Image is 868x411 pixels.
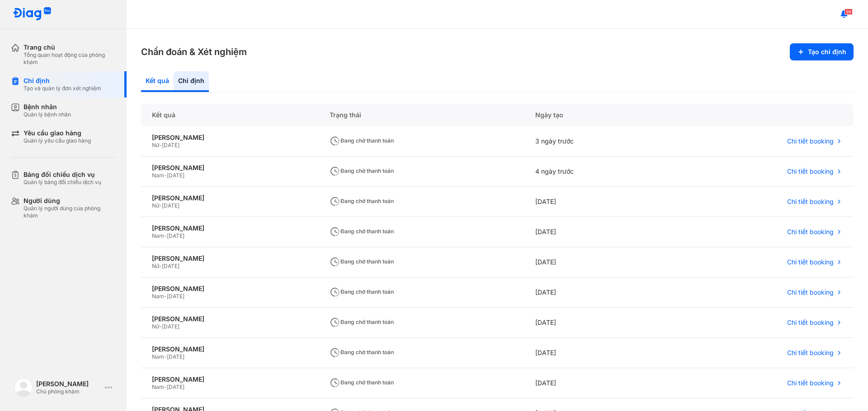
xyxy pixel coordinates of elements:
[330,379,394,386] span: Đang chờ thanh toán
[167,353,184,360] span: [DATE]
[36,380,101,388] div: [PERSON_NAME]
[152,142,159,148] span: Nữ
[787,349,834,357] span: Chi tiết booking
[24,197,116,205] div: Người dùng
[844,9,853,15] span: 99
[330,228,394,235] span: Đang chờ thanh toán
[524,126,669,157] div: 3 ngày trước
[152,194,308,202] div: [PERSON_NAME]
[152,375,308,383] div: [PERSON_NAME]
[152,202,159,209] span: Nữ
[152,345,308,353] div: [PERSON_NAME]
[152,263,159,269] span: Nữ
[159,142,162,148] span: -
[167,232,184,239] span: [DATE]
[152,315,308,323] div: [PERSON_NAME]
[164,232,167,239] span: -
[141,46,247,58] h3: Chẩn đoán & Xét nghiệm
[152,293,164,300] span: Nam
[159,263,162,269] span: -
[787,319,834,327] span: Chi tiết booking
[24,85,101,92] div: Tạo và quản lý đơn xét nghiệm
[141,104,319,126] div: Kết quả
[24,51,116,66] div: Tổng quan hoạt động của phòng khám
[159,323,162,330] span: -
[330,198,394,204] span: Đang chờ thanh toán
[24,103,71,111] div: Bệnh nhân
[319,104,524,126] div: Trạng thái
[787,379,834,387] span: Chi tiết booking
[524,247,669,277] div: [DATE]
[524,308,669,338] div: [DATE]
[524,187,669,217] div: [DATE]
[162,202,179,209] span: [DATE]
[24,205,116,219] div: Quản lý người dùng của phòng khám
[24,171,101,179] div: Bảng đối chiếu dịch vụ
[330,137,394,144] span: Đang chờ thanh toán
[330,349,394,356] span: Đang chờ thanh toán
[524,338,669,368] div: [DATE]
[24,137,91,144] div: Quản lý yêu cầu giao hàng
[24,77,101,85] div: Chỉ định
[174,71,209,92] div: Chỉ định
[524,217,669,247] div: [DATE]
[152,164,308,172] div: [PERSON_NAME]
[162,142,179,148] span: [DATE]
[330,258,394,265] span: Đang chờ thanh toán
[330,167,394,174] span: Đang chờ thanh toán
[24,179,101,186] div: Quản lý bảng đối chiếu dịch vụ
[164,353,167,360] span: -
[524,368,669,398] div: [DATE]
[330,288,394,295] span: Đang chờ thanh toán
[152,134,308,142] div: [PERSON_NAME]
[164,293,167,300] span: -
[164,383,167,390] span: -
[167,293,184,300] span: [DATE]
[159,202,162,209] span: -
[167,383,184,390] span: [DATE]
[162,263,179,269] span: [DATE]
[787,288,834,296] span: Chi tiết booking
[787,258,834,266] span: Chi tiết booking
[524,104,669,126] div: Ngày tạo
[787,137,834,145] span: Chi tiết booking
[141,71,174,92] div: Kết quả
[24,129,91,137] div: Yêu cầu giao hàng
[152,224,308,232] div: [PERSON_NAME]
[152,353,164,360] span: Nam
[13,7,52,21] img: logo
[152,383,164,390] span: Nam
[162,323,179,330] span: [DATE]
[790,43,854,60] button: Tạo chỉ định
[36,388,101,395] div: Chủ phòng khám
[14,379,33,397] img: logo
[152,285,308,293] div: [PERSON_NAME]
[787,167,834,175] span: Chi tiết booking
[164,172,167,179] span: -
[24,43,116,51] div: Trang chủ
[152,172,164,179] span: Nam
[24,111,71,118] div: Quản lý bệnh nhân
[524,277,669,308] div: [DATE]
[152,254,308,263] div: [PERSON_NAME]
[167,172,184,179] span: [DATE]
[524,157,669,187] div: 4 ngày trước
[787,198,834,206] span: Chi tiết booking
[787,228,834,236] span: Chi tiết booking
[152,323,159,330] span: Nữ
[152,232,164,239] span: Nam
[330,319,394,325] span: Đang chờ thanh toán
